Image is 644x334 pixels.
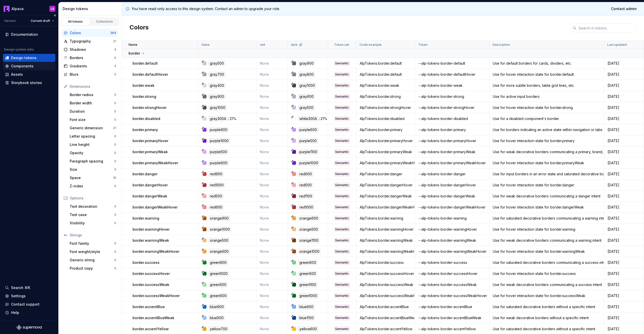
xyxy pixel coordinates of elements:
a: Line height0 [68,141,118,149]
div: AlpTokens.border.success [357,260,415,265]
div: Semantic [334,172,350,177]
div: gray1000 [209,105,227,110]
p: border.primary [133,127,158,132]
div: 21% [230,116,236,121]
div: Opacity [70,150,114,155]
div: Settings [11,294,26,299]
p: border.weak [133,83,154,88]
div: AlpTokens.border.primary [357,127,415,132]
td: None [257,69,288,80]
div: Use for weak decorative borders communicating a primary, brand, or special intent [490,149,604,154]
div: 0 [114,93,116,97]
div: [DATE] [605,127,643,132]
div: Use for hover interaction state for border.dangerWeak [490,205,604,210]
div: gray600 [298,94,315,99]
a: Paragraph spacing0 [68,157,118,165]
p: border.strongHover [133,105,167,110]
div: Use for hover interaction state for border.danger [490,183,604,188]
div: red500 [209,193,223,199]
div: AlpTokens.border.primaryHover [357,138,415,143]
div: Use for saturated decorative borders communicating a success intent [490,260,604,265]
div: 21% [320,116,327,121]
a: Supernova Logo [17,325,42,330]
div: Use for active input borders [490,94,604,99]
a: Blurs0 [62,70,118,78]
div: AlpTokens.border.warning [357,216,415,221]
h2: Colors [130,23,149,32]
div: --alp-tokens-border-primaryWeak [415,149,489,154]
div: 0 [114,56,116,60]
div: 0 [114,72,116,76]
div: Paragraph spacing [70,159,114,164]
div: 0 [114,184,116,188]
a: Generic string0 [68,256,118,264]
div: gray900 [298,61,315,66]
div: AlpTokens.border.dangerWeak [357,194,415,199]
div: Collections [92,20,117,24]
div: [DATE] [605,205,643,210]
div: gray900 [209,94,225,99]
p: border.danger [133,172,157,177]
div: Contact support [11,302,39,307]
div: 0 [114,134,116,138]
div: Use for hover interaction state for border.warning [490,227,604,232]
div: --alp-tokens-border-primary [415,127,489,132]
div: AlpTokens.border.warningWeak [357,238,415,243]
div: purple1000 [209,138,230,144]
div: --alp-tokens-border-default [415,61,489,66]
div: Generic string [70,258,114,263]
div: [DATE] [605,238,643,243]
div: Use for weak decorative borders communicating a danger intent [490,194,604,199]
p: border.primaryHover [133,138,168,143]
div: 0 [114,266,116,270]
div: Use for hover interaction state for border.strong [490,105,604,110]
div: red1000 [209,182,225,188]
a: Visibility0 [68,219,118,227]
div: AlpTokens.border.dangerWeakHover [357,205,415,210]
div: Alpaca [12,6,24,11]
p: border.warningHover [133,227,170,232]
div: --alp-tokens-border-warningHover [415,227,489,232]
div: orange1100 [298,238,320,243]
div: Use for a disabled component's border. [490,116,604,121]
td: None [257,213,288,224]
div: 0 [114,221,116,225]
button: Search ⌘K [3,284,55,292]
div: AlpTokens.border.warningHover [357,227,415,232]
div: Semantic [334,61,350,66]
div: --alp-tokens-border-warningWeakHover [415,249,489,254]
a: Settings [3,292,55,300]
td: None [257,235,288,246]
a: Font weight/style0 [68,248,118,256]
div: Semantic [334,183,350,188]
div: Semantic [334,127,350,132]
div: green900 [209,260,228,265]
a: Duration0 [68,107,118,115]
a: Border width0 [68,99,118,107]
td: None [257,180,288,191]
div: --alp-tokens-border-danger [415,172,489,177]
div: red1000 [298,204,314,210]
div: AlpTokens.border.weak [357,83,415,88]
div: orange1000 [298,249,321,254]
div: Documentation [11,32,38,37]
div: Line height [70,142,114,147]
div: Semantic [334,116,350,121]
div: red1100 [298,193,313,199]
div: Use for default borders for cards, dividers, etc. [490,61,604,66]
div: Use for weak decorative borders communicating a warning intent [490,238,604,243]
div: [DATE] [605,172,643,177]
p: border.primaryWeak [133,149,168,154]
td: None [257,113,288,124]
div: --alp-tokens-border-defaultHover [415,72,489,77]
div: Shadows [70,47,114,52]
div: [DATE] [605,227,643,232]
div: --alp-tokens-border-weak [415,83,489,88]
div: AlpTokens.border.disabled [357,116,415,121]
div: orange500 [298,227,319,232]
div: AlpTokens.border.default [357,72,415,77]
a: Border radius0 [68,91,118,99]
div: / [319,116,320,121]
button: Collapse sidebar [51,12,58,19]
div: purple600 [298,127,318,133]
